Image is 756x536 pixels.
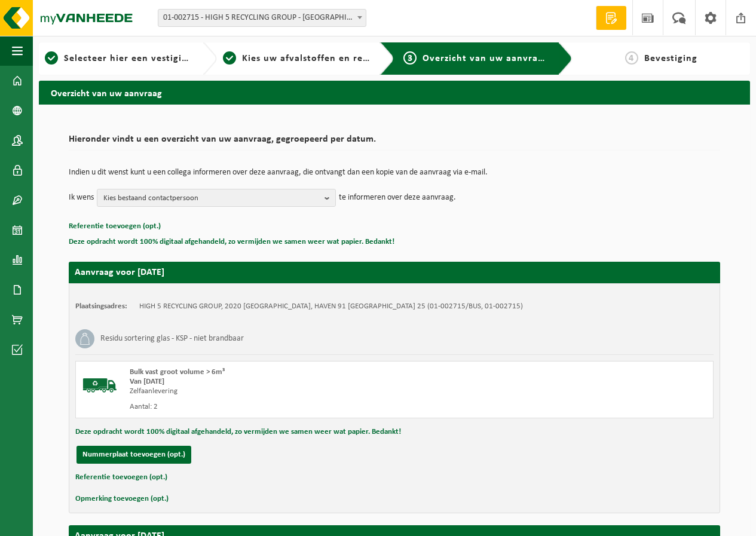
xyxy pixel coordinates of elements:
[223,51,371,66] a: 2Kies uw afvalstoffen en recipiënten
[39,81,750,104] h2: Overzicht van uw aanvraag
[423,54,549,63] span: Overzicht van uw aanvraag
[64,54,193,63] span: Selecteer hier een vestiging
[75,302,127,310] strong: Plaatsingsadres:
[625,51,638,65] span: 4
[223,51,236,65] span: 2
[130,402,442,412] div: Aantal: 2
[69,169,720,177] p: Indien u dit wenst kunt u een collega informeren over deze aanvraag, die ontvangt dan een kopie v...
[75,424,401,440] button: Deze opdracht wordt 100% digitaal afgehandeld, zo vermijden we samen weer wat papier. Bedankt!
[75,491,169,507] button: Opmerking toevoegen (opt.)
[339,189,456,207] p: te informeren over deze aanvraag.
[69,189,94,207] p: Ik wens
[75,470,167,485] button: Referentie toevoegen (opt.)
[75,268,164,277] strong: Aanvraag voor [DATE]
[69,134,720,151] h2: Hieronder vindt u een overzicht van uw aanvraag, gegroepeerd per datum.
[45,51,58,65] span: 1
[403,51,417,65] span: 3
[158,10,366,26] span: 01-002715 - HIGH 5 RECYCLING GROUP - ANTWERPEN
[130,368,225,376] span: Bulk vast groot volume > 6m³
[45,51,193,66] a: 1Selecteer hier een vestiging
[242,54,406,63] span: Kies uw afvalstoffen en recipiënten
[82,367,118,403] img: BL-SO-LV.png
[130,387,442,396] div: Zelfaanlevering
[130,378,164,385] strong: Van [DATE]
[69,219,161,234] button: Referentie toevoegen (opt.)
[158,9,366,27] span: 01-002715 - HIGH 5 RECYCLING GROUP - ANTWERPEN
[139,302,523,311] td: HIGH 5 RECYCLING GROUP, 2020 [GEOGRAPHIC_DATA], HAVEN 91 [GEOGRAPHIC_DATA] 25 (01-002715/BUS, 01-...
[644,54,697,63] span: Bevestiging
[100,329,244,348] h3: Residu sortering glas - KSP - niet brandbaar
[103,189,320,207] span: Kies bestaand contactpersoon
[76,446,191,464] button: Nummerplaat toevoegen (opt.)
[97,189,336,207] button: Kies bestaand contactpersoon
[69,234,394,250] button: Deze opdracht wordt 100% digitaal afgehandeld, zo vermijden we samen weer wat papier. Bedankt!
